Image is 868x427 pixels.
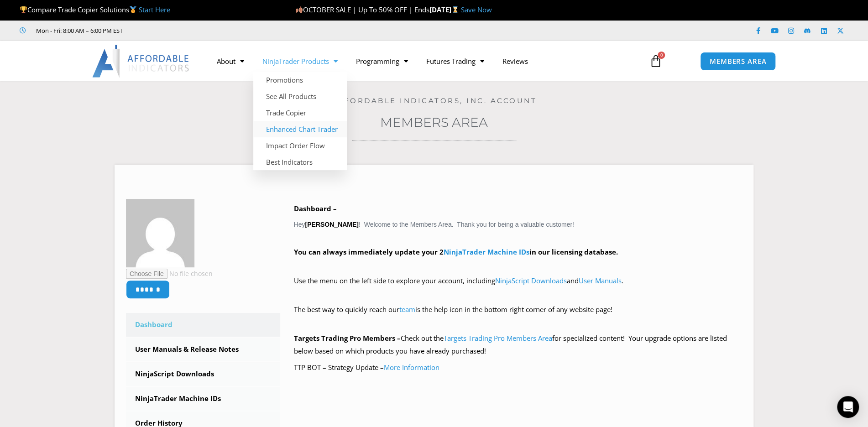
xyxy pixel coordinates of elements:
strong: Targets Trading Pro Members – [294,333,401,343]
a: About [208,51,253,72]
span: OCTOBER SALE | Up To 50% OFF | Ends [295,5,429,14]
p: Check out the for specialized content! Your upgrade options are listed below based on which produ... [294,332,743,358]
a: Enhanced Chart Trader [253,121,347,137]
b: Dashboard – [294,204,337,213]
div: Hey ! Welcome to the Members Area. Thank you for being a valuable customer! [294,203,743,374]
strong: [DATE] [429,5,461,14]
a: 0 [635,48,675,74]
a: NinjaScript Downloads [126,362,280,386]
span: MEMBERS AREA [710,58,767,65]
img: LogoAI | Affordable Indicators – NinjaTrader [92,45,190,78]
iframe: Customer reviews powered by Trustpilot [136,26,272,35]
a: NinjaTrader Machine IDs [126,387,280,411]
img: 🍂 [296,6,303,13]
a: Promotions [253,72,347,88]
a: Targets Trading Pro Members Area [444,333,552,343]
p: Use the menu on the left side to explore your account, including and . [294,275,743,300]
a: User Manuals & Release Notes [126,338,280,361]
a: Save Now [461,5,492,14]
img: ⌛ [452,6,459,13]
span: Mon - Fri: 8:00 AM – 6:00 PM EST [34,25,123,36]
a: See All Products [253,88,347,104]
a: Affordable Indicators, Inc. Account [331,96,537,105]
a: Trade Copier [253,104,347,121]
a: team [399,305,415,314]
a: More Information [384,363,439,372]
img: 🏆 [20,6,27,13]
span: 0 [658,52,665,59]
a: Reviews [493,51,537,72]
img: 🥇 [130,6,136,13]
img: c19f068c1ff6ba8effe5eab1adc995a0aca5307dcc393670c834159c151936f0 [126,199,194,267]
a: MEMBERS AREA [700,52,776,71]
nav: Menu [208,51,638,72]
a: Impact Order Flow [253,137,347,154]
a: Dashboard [126,313,280,337]
a: Start Here [139,5,170,14]
a: NinjaTrader Products [253,51,347,72]
span: Compare Trade Copier Solutions [20,5,170,14]
a: Members Area [380,115,488,130]
p: TTP BOT – Strategy Update – [294,361,743,374]
p: The best way to quickly reach our is the help icon in the bottom right corner of any website page! [294,303,743,329]
strong: You can always immediately update your 2 in our licensing database. [294,247,618,256]
a: NinjaScript Downloads [495,276,567,285]
a: Programming [347,51,417,72]
a: Best Indicators [253,154,347,170]
div: Open Intercom Messenger [837,396,859,418]
a: Futures Trading [417,51,493,72]
strong: [PERSON_NAME] [305,221,358,228]
ul: NinjaTrader Products [253,72,347,170]
a: User Manuals [579,276,622,285]
a: NinjaTrader Machine IDs [444,247,529,256]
